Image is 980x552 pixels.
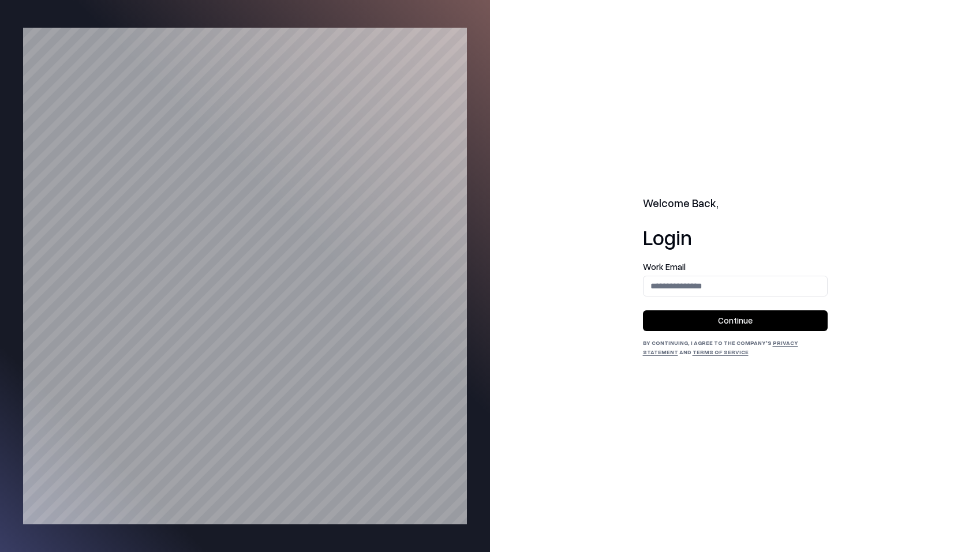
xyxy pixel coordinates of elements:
[643,310,828,331] button: Continue
[643,196,828,212] h2: Welcome Back,
[643,262,828,271] label: Work Email
[643,226,828,249] h1: Login
[693,348,749,355] a: Terms of Service
[643,338,828,356] div: By continuing, I agree to the Company's and
[643,339,798,355] a: Privacy Statement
